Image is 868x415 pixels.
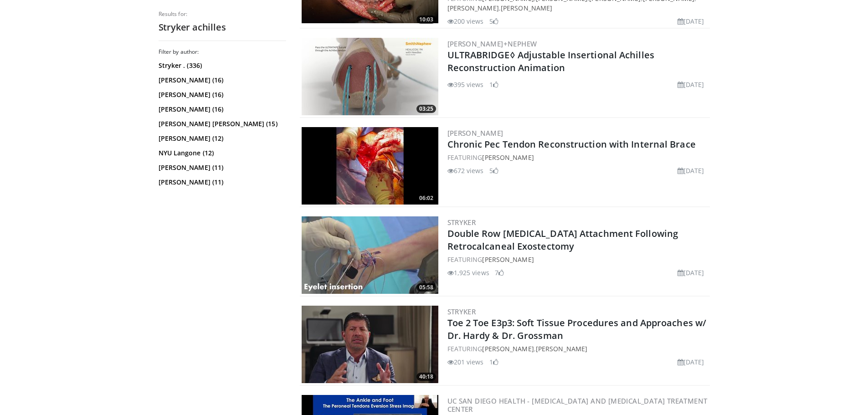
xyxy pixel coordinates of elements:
[302,306,438,383] a: 40:18
[416,194,436,202] span: 06:02
[482,255,534,264] a: [PERSON_NAME]
[489,166,498,175] li: 5
[159,21,286,33] h2: Stryker achilles
[495,268,504,277] li: 7
[447,227,678,252] a: Double Row [MEDICAL_DATA] Attachment Following Retrocalcaneal Exostectomy
[447,4,499,12] a: [PERSON_NAME]
[159,149,284,158] a: NYU Langone (12)
[302,216,438,294] img: 4e80d278-595b-4503-af14-e76e6dc0a632.300x170_q85_crop-smart_upscale.jpg
[159,134,284,143] a: [PERSON_NAME] (12)
[678,166,704,175] li: [DATE]
[447,255,708,264] div: FEATURING
[447,344,708,354] div: FEATURING ,
[447,307,476,316] a: Stryker
[416,15,436,24] span: 10:03
[447,128,503,138] a: [PERSON_NAME]
[302,306,438,383] img: ff7741fe-de8d-4c97-8847-d5564e318ff5.300x170_q85_crop-smart_upscale.jpg
[536,344,587,353] a: [PERSON_NAME]
[678,80,704,89] li: [DATE]
[159,90,284,99] a: [PERSON_NAME] (16)
[302,216,438,294] a: 05:58
[678,268,704,277] li: [DATE]
[447,396,708,414] a: UC San Diego Health - [MEDICAL_DATA] and [MEDICAL_DATA] Treatment Center
[302,127,438,205] img: c74ce3af-79fa-410d-881d-333602a09ccc.300x170_q85_crop-smart_upscale.jpg
[447,218,476,227] a: Stryker
[302,38,438,115] img: cad8fba9-95f9-4801-aa4d-a650bf9fcf76.300x170_q85_crop-smart_upscale.jpg
[447,39,537,48] a: [PERSON_NAME]+Nephew
[447,268,489,277] li: 1,925 views
[447,80,484,89] li: 395 views
[302,38,438,115] a: 03:25
[482,344,534,353] a: [PERSON_NAME]
[501,4,552,12] a: [PERSON_NAME]
[159,61,284,70] a: Stryker . (336)
[159,10,286,18] p: Results for:
[489,357,498,367] li: 1
[447,357,484,367] li: 201 views
[159,76,284,85] a: [PERSON_NAME] (16)
[416,105,436,113] span: 03:25
[678,357,704,367] li: [DATE]
[159,163,284,172] a: [PERSON_NAME] (11)
[416,373,436,381] span: 40:18
[447,16,484,26] li: 200 views
[678,16,704,26] li: [DATE]
[489,80,498,89] li: 1
[447,49,654,74] a: ULTRABRIDGE◊ Adjustable Insertional Achilles Reconstruction Animation
[447,153,708,162] div: FEATURING
[447,138,696,150] a: Chronic Pec Tendon Reconstruction with Internal Brace
[302,127,438,205] a: 06:02
[482,153,534,162] a: [PERSON_NAME]
[159,178,284,187] a: [PERSON_NAME] (11)
[159,48,286,56] h3: Filter by author:
[489,16,498,26] li: 5
[447,166,484,175] li: 672 views
[447,317,707,342] a: Toe 2 Toe E3p3: Soft Tissue Procedures and Approaches w/ Dr. Hardy & Dr. Grossman
[159,105,284,114] a: [PERSON_NAME] (16)
[159,119,284,128] a: [PERSON_NAME] [PERSON_NAME] (15)
[416,283,436,292] span: 05:58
